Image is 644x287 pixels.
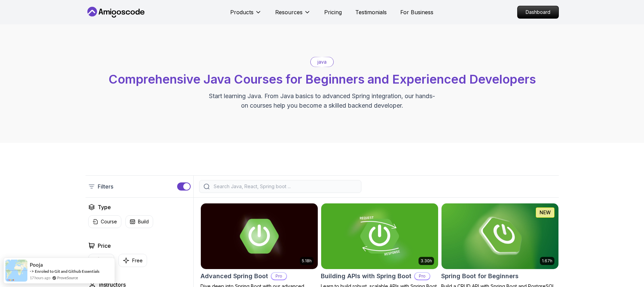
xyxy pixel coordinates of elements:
p: Free [132,257,143,264]
a: Enroled to Git and Github Essentials [35,269,99,274]
h2: Spring Boot for Beginners [441,271,519,281]
p: Dashboard [518,6,558,18]
img: Building APIs with Spring Boot card [321,203,438,269]
button: Build [125,215,153,228]
h2: Building APIs with Spring Boot [321,271,411,281]
h2: Advanced Spring Boot [200,271,268,281]
p: Pro [102,257,110,264]
p: java [317,59,327,65]
button: Pro [88,254,114,267]
input: Search Java, React, Spring boot ... [212,183,357,190]
button: Free [118,254,147,267]
h2: Type [98,203,111,211]
p: Course [101,218,117,225]
button: Course [88,215,121,228]
p: Start learning Java. From Java basics to advanced Spring integration, our hands-on courses help y... [209,91,436,110]
span: -> [30,268,34,274]
span: Comprehensive Java Courses for Beginners and Experienced Developers [109,72,536,87]
iframe: chat widget [616,260,637,280]
p: Resources [275,8,303,16]
p: Pro [271,273,286,280]
a: Pricing [324,8,342,16]
a: Testimonials [355,8,387,16]
p: Filters [98,182,113,191]
h2: Price [98,242,111,250]
img: provesource social proof notification image [5,260,27,282]
p: 1.67h [542,258,552,264]
img: Spring Boot for Beginners card [442,203,558,269]
a: For Business [400,8,433,16]
a: ProveSource [57,275,78,281]
p: Pro [415,273,430,280]
a: Dashboard [517,6,559,19]
span: Pooja [30,262,43,268]
img: Advanced Spring Boot card [201,203,318,269]
iframe: chat widget [516,145,637,257]
span: 17 hours ago [30,275,50,281]
button: Resources [275,8,311,22]
button: Products [230,8,262,22]
p: Products [230,8,254,16]
p: Build [138,218,149,225]
p: 3.30h [421,258,432,264]
p: 5.18h [302,258,312,264]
